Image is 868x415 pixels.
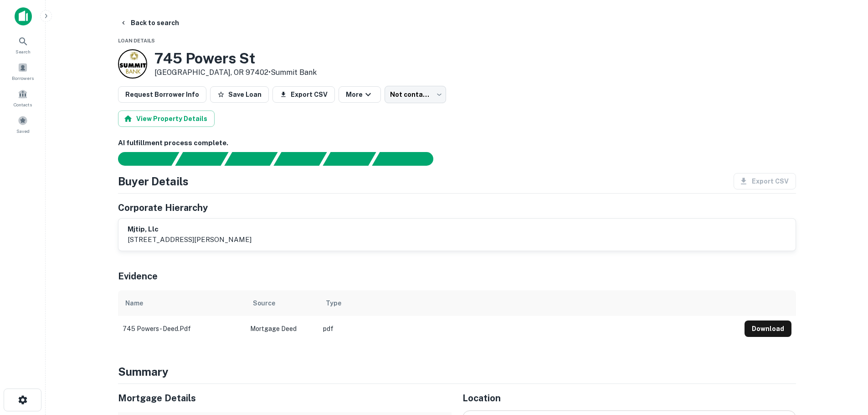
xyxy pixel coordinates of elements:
[118,269,158,283] h5: Evidence
[128,234,252,245] p: [STREET_ADDRESS][PERSON_NAME]
[118,391,452,405] h5: Mortgage Details
[12,74,34,82] span: Borrowers
[246,290,318,316] th: Source
[118,290,796,341] div: scrollable content
[118,110,215,127] button: View Property Details
[3,85,43,110] a: Contacts
[118,201,208,215] h5: Corporate Hierarchy
[273,152,327,166] div: Principals found, AI now looking for contact information...
[462,391,796,405] h5: Location
[15,48,31,55] span: Search
[14,101,32,108] span: Contacts
[372,152,444,166] div: AI fulfillment process complete.
[16,127,30,135] span: Saved
[118,316,246,341] td: 745 powers - deed.pdf
[271,68,317,77] a: Summit Bank
[118,290,246,316] th: Name
[224,152,277,166] div: Documents found, AI parsing details...
[210,86,269,103] button: Save Loan
[107,152,175,166] div: Sending borrower request to AI...
[118,363,796,380] h4: Summary
[15,7,32,26] img: capitalize-icon.png
[118,86,206,103] button: Request Borrower Info
[118,138,796,148] h6: AI fulfillment process complete.
[154,50,317,67] h3: 745 Powers St
[118,38,155,43] span: Loan Details
[339,86,381,103] button: More
[253,298,275,309] div: Source
[272,86,335,103] button: Export CSV
[3,112,43,137] a: Saved
[128,224,252,235] h6: mjtip, llc
[3,59,43,84] a: Borrowers
[318,316,740,341] td: pdf
[125,298,143,309] div: Name
[745,320,791,337] button: Download
[116,15,183,31] button: Back to search
[326,298,341,309] div: Type
[3,32,43,57] a: Search
[822,342,868,386] iframe: Chat Widget
[246,316,318,341] td: Mortgage Deed
[323,152,376,166] div: Principals found, still searching for contact information. This may take time...
[175,152,228,166] div: Your request is received and processing...
[154,67,317,78] p: [GEOGRAPHIC_DATA], OR 97402 •
[318,290,740,316] th: Type
[118,173,189,189] h4: Buyer Details
[385,86,446,103] div: Not contacted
